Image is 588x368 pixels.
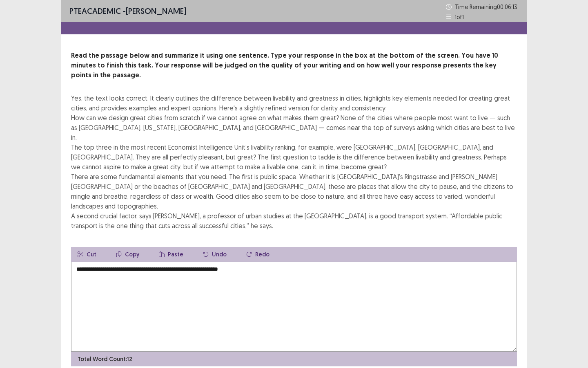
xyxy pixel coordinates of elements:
button: Cut [71,247,103,262]
span: PTE academic [69,6,121,16]
button: Paste [152,247,190,262]
p: Time Remaining 00 : 06 : 13 [455,2,519,11]
button: Undo [196,247,233,262]
p: Total Word Count: 12 [78,355,132,364]
div: Yes, the text looks correct. It clearly outlines the difference between livability and greatness ... [71,93,517,231]
p: - [PERSON_NAME] [69,5,186,17]
button: Redo [240,247,276,262]
p: Read the passage below and summarize it using one sentence. Type your response in the box at the ... [71,51,517,80]
p: 1 of 1 [455,13,464,21]
button: Copy [109,247,146,262]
